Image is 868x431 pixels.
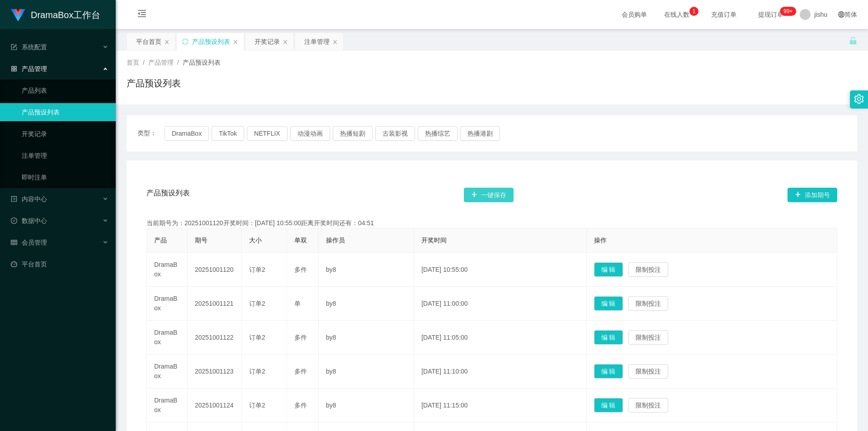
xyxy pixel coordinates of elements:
span: 大小 [249,237,262,244]
td: DramaBox [147,287,188,321]
div: 注单管理 [304,33,330,50]
i: 图标: close [164,39,170,45]
div: 产品预设列表 [192,33,230,50]
td: 20251001123 [188,355,242,388]
i: 图标: close [233,39,238,45]
span: 订单2 [249,334,265,341]
td: 20251001124 [188,388,242,422]
a: 开奖记录 [22,125,108,143]
span: / [177,59,179,66]
span: 充值订单 [707,11,741,18]
i: 图标: form [11,44,17,50]
td: DramaBox [147,321,188,355]
span: 多件 [294,368,307,375]
span: 在线人数 [660,11,694,18]
button: 限制投注 [628,364,668,379]
td: DramaBox [147,355,188,388]
td: by8 [319,253,414,287]
span: 产品管理 [148,59,174,66]
button: 热播短剧 [333,126,373,141]
span: 产品预设列表 [183,59,221,66]
i: 图标: check-circle-o [11,218,17,224]
button: 热播港剧 [460,126,500,141]
span: 单双 [294,237,307,244]
i: 图标: global [838,11,844,18]
a: 即时注单 [22,168,108,186]
span: 订单2 [249,300,265,307]
a: 产品列表 [22,81,108,99]
button: 图标: plus添加期号 [788,188,837,202]
span: 订单2 [249,368,265,375]
span: 内容中心 [11,195,47,203]
span: 单 [294,300,301,307]
button: NETFLIX [247,126,288,141]
i: 图标: appstore-o [11,66,17,72]
button: 编 辑 [594,330,623,345]
p: 1 [693,7,696,16]
span: 产品预设列表 [146,188,190,202]
i: 图标: table [11,239,17,246]
span: 期号 [195,237,208,244]
a: DramaBox工作台 [11,11,100,18]
h1: DramaBox工作台 [31,0,100,29]
td: [DATE] 11:05:00 [414,321,586,355]
i: 图标: sync [182,38,189,45]
sup: 334 [780,7,796,16]
i: 图标: close [283,39,288,45]
span: 产品 [154,237,167,244]
a: 注单管理 [22,147,108,165]
button: 动漫动画 [290,126,330,141]
div: 当前期号为：20251001120开奖时间：[DATE] 10:55:00距离开奖时间还有：04:51 [146,218,837,228]
button: 古装影视 [375,126,415,141]
button: TikTok [212,126,244,141]
i: 图标: unlock [849,37,857,45]
td: by8 [319,355,414,388]
span: 操作员 [326,237,345,244]
span: 订单2 [249,402,265,409]
div: 开奖记录 [255,33,280,50]
button: DramaBox [165,126,209,141]
button: 限制投注 [628,330,668,345]
h1: 产品预设列表 [127,76,181,90]
td: by8 [319,388,414,422]
button: 编 辑 [594,364,623,379]
td: [DATE] 10:55:00 [414,253,586,287]
span: 多件 [294,334,307,341]
span: 提现订单 [754,11,788,18]
span: 操作 [594,237,607,244]
td: DramaBox [147,253,188,287]
a: 产品预设列表 [22,103,108,121]
button: 热播综艺 [418,126,458,141]
i: 图标: setting [854,94,864,104]
span: 数据中心 [11,217,47,224]
sup: 1 [689,7,698,16]
button: 图标: plus一键保存 [464,188,514,202]
img: logo.9652507e.png [11,9,25,22]
td: 20251001122 [188,321,242,355]
i: 图标: profile [11,196,17,202]
span: / [143,59,145,66]
button: 限制投注 [628,398,668,412]
td: DramaBox [147,388,188,422]
td: [DATE] 11:10:00 [414,355,586,388]
td: by8 [319,287,414,321]
td: [DATE] 11:15:00 [414,388,586,422]
td: 20251001120 [188,253,242,287]
button: 编 辑 [594,296,623,311]
span: 会员管理 [11,239,47,246]
div: 平台首页 [136,33,161,50]
span: 订单2 [249,266,265,273]
span: 类型： [137,126,165,141]
i: 图标: close [332,39,338,45]
span: 多件 [294,402,307,409]
button: 编 辑 [594,262,623,277]
td: by8 [319,321,414,355]
button: 编 辑 [594,398,623,412]
i: 图标: menu-fold [127,0,157,29]
td: [DATE] 11:00:00 [414,287,586,321]
span: 多件 [294,266,307,273]
a: 图标: dashboard平台首页 [11,255,108,273]
span: 开奖时间 [421,237,447,244]
button: 限制投注 [628,262,668,277]
span: 首页 [127,59,139,66]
